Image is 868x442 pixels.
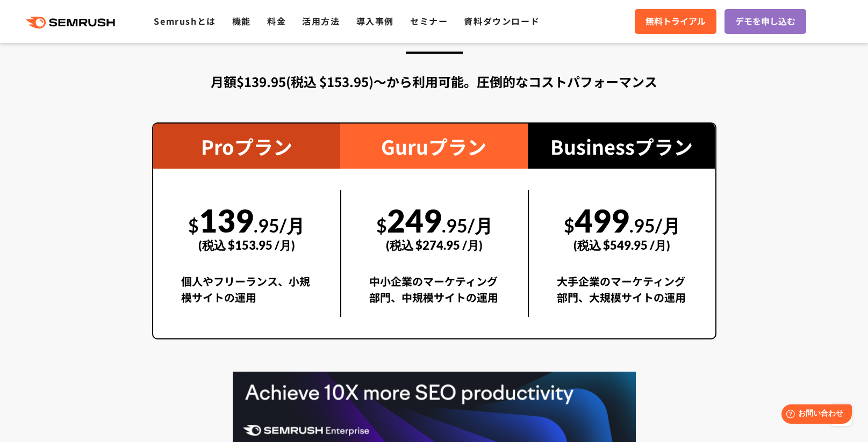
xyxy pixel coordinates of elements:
a: デモを申し込む [724,9,806,34]
div: Businessプラン [528,124,715,169]
a: 活用方法 [302,15,340,27]
div: 大手企業のマーケティング部門、大規模サイトの運用 [557,273,687,317]
div: 499 [557,190,687,264]
span: $ [376,214,387,236]
div: 139 [181,190,313,264]
span: $ [188,214,199,236]
div: 月額$139.95(税込 $153.95)〜から利用可能。圧倒的なコストパフォーマンス [152,72,716,91]
div: (税込 $549.95 /月) [557,226,687,264]
a: Semrushとは [154,15,216,27]
div: 249 [369,190,500,264]
a: 無料トライアル [635,9,716,34]
div: Proプラン [153,124,341,169]
span: デモを申し込む [735,15,795,28]
span: .95/月 [629,214,680,236]
span: 無料トライアル [645,15,706,28]
div: 中小企業のマーケティング部門、中規模サイトの運用 [369,273,500,317]
a: セミナー [410,15,448,27]
div: (税込 $274.95 /月) [369,226,500,264]
span: $ [564,214,575,236]
a: 料金 [267,15,286,27]
div: (税込 $153.95 /月) [181,226,313,264]
a: 資料ダウンロード [464,15,540,27]
div: 個人やフリーランス、小規模サイトの運用 [181,273,313,317]
a: 機能 [232,15,251,27]
a: 導入事例 [356,15,394,27]
iframe: Help widget launcher [772,400,856,430]
div: Guruプラン [340,124,528,169]
span: .95/月 [442,214,493,236]
span: .95/月 [254,214,305,236]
